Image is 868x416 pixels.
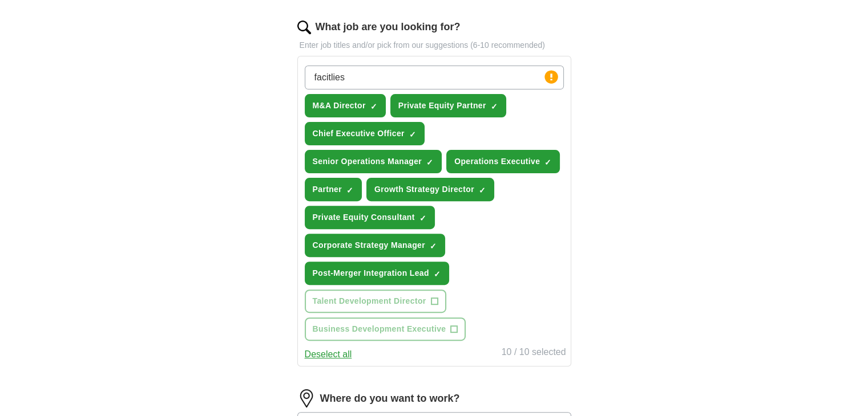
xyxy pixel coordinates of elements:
span: Private Equity Partner [398,100,486,112]
button: Senior Operations Manager✓ [305,150,442,173]
span: Chief Executive Officer [313,128,405,140]
span: ✓ [419,214,426,223]
span: Partner [313,183,342,195]
span: ✓ [434,270,441,279]
span: Corporate Strategy Manager [313,239,425,251]
span: Senior Operations Manager [313,156,422,168]
button: Business Development Executive [305,317,466,341]
span: Business Development Executive [313,323,446,335]
button: Corporate Strategy Manager✓ [305,234,445,257]
p: Enter job titles and/or pick from our suggestions (6-10 recommended) [297,39,571,51]
span: ✓ [430,242,437,251]
span: Private Equity Consultant [313,211,415,223]
span: Operations Executive [454,156,540,168]
button: Talent Development Director [305,289,446,313]
button: Chief Executive Officer✓ [305,122,425,145]
img: search.png [297,21,311,34]
label: What job are you looking for? [316,19,461,35]
span: ✓ [491,102,498,111]
span: ✓ [370,102,377,111]
button: Private Equity Partner✓ [390,94,506,117]
span: ✓ [479,186,486,195]
span: Growth Strategy Director [374,183,474,195]
button: Growth Strategy Director✓ [366,178,494,201]
button: Partner✓ [305,178,362,201]
label: Where do you want to work? [320,391,460,406]
div: 10 / 10 selected [502,345,566,361]
button: Post-Merger Integration Lead✓ [305,262,449,285]
button: Operations Executive✓ [446,150,560,173]
button: M&A Director✓ [305,94,386,117]
span: ✓ [426,158,433,167]
img: location.png [297,389,316,407]
span: ✓ [346,186,353,195]
span: Talent Development Director [313,295,426,307]
button: Deselect all [305,348,352,361]
span: M&A Director [313,100,366,112]
input: Type a job title and press enter [305,66,564,89]
span: ✓ [544,158,551,167]
button: Private Equity Consultant✓ [305,206,435,229]
span: Post-Merger Integration Lead [313,267,429,279]
span: ✓ [409,130,416,139]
